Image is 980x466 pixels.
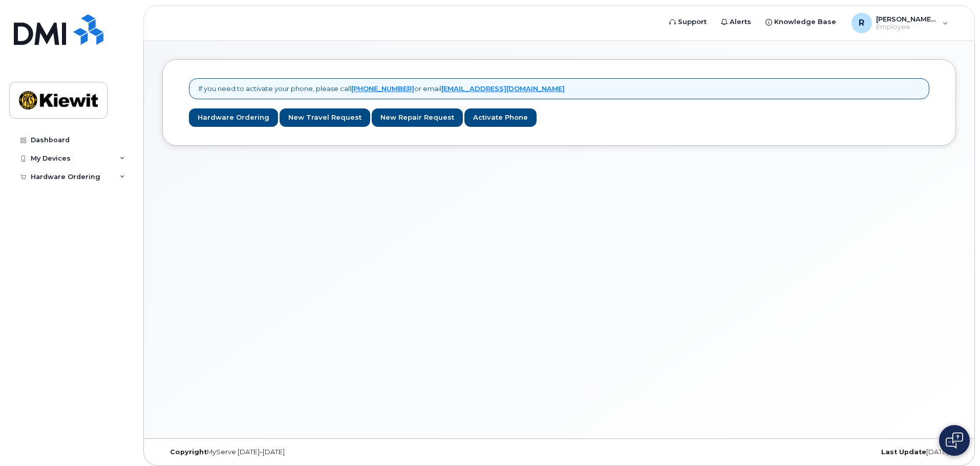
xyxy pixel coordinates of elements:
[946,432,963,449] img: Open chat
[372,108,463,127] a: New Repair Request
[691,448,956,456] div: [DATE]
[881,448,926,456] strong: Last Update
[464,108,537,127] a: Activate Phone
[441,84,565,93] a: [EMAIL_ADDRESS][DOMAIN_NAME]
[280,108,370,127] a: New Travel Request
[189,108,278,127] a: Hardware Ordering
[199,84,565,94] p: If you need to activate your phone, please call or email
[162,448,427,456] div: MyServe [DATE]–[DATE]
[170,448,207,456] strong: Copyright
[351,84,414,93] a: [PHONE_NUMBER]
